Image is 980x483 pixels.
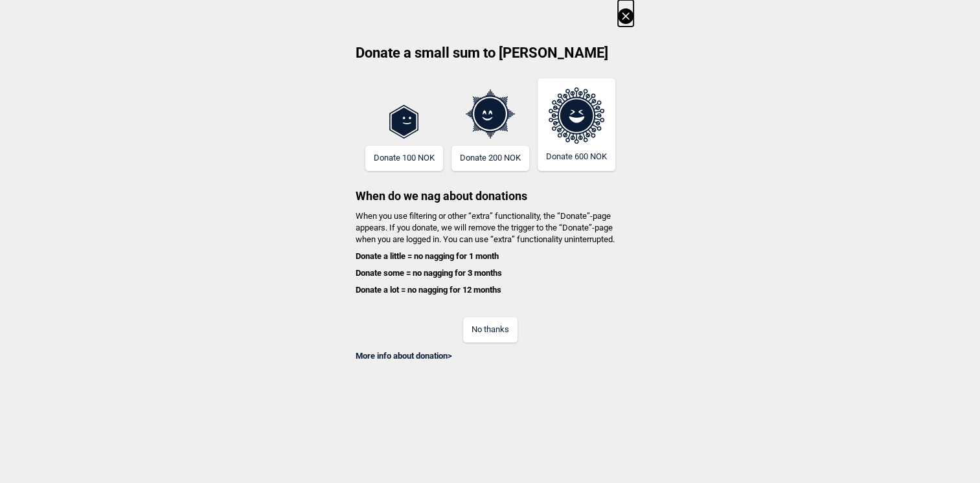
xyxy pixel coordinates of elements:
button: Donate 100 NOK [365,146,443,171]
b: Donate a lot = no nagging for 12 months [356,285,501,295]
b: Donate a little = no nagging for 1 month [356,251,499,261]
button: Donate 200 NOK [451,146,529,171]
h4: When you use filtering or other “extra” functionality, the “Donate”-page appears. If you donate, ... [347,210,633,297]
b: Donate some = no nagging for 3 months [356,268,502,278]
h2: Donate a small sum to [PERSON_NAME] [347,43,633,72]
a: More info about donation> [356,351,452,361]
button: Donate 600 NOK [538,78,615,171]
h3: When do we nag about donations [347,171,633,204]
button: No thanks [463,317,518,343]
